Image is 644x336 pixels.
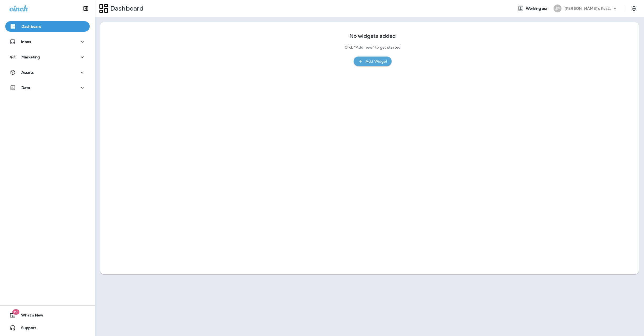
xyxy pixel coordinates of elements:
[554,4,561,12] div: JP
[5,310,90,320] button: 19What's New
[12,309,19,315] span: 19
[354,57,392,66] button: Add Widget
[21,70,34,74] p: Assets
[366,58,387,65] div: Add Widget
[349,34,396,38] p: No widgets added
[16,313,43,319] span: What's New
[21,86,30,90] p: Data
[21,24,41,29] p: Dashboard
[565,6,612,11] p: [PERSON_NAME]'s Pest Control - [GEOGRAPHIC_DATA]
[21,55,40,59] p: Marketing
[629,4,639,13] button: Settings
[5,67,90,78] button: Assets
[345,45,401,50] p: Click "Add new" to get started
[526,6,548,11] span: Working as:
[5,21,90,32] button: Dashboard
[108,4,143,12] p: Dashboard
[78,3,93,14] button: Collapse Sidebar
[21,40,31,44] p: Inbox
[16,326,36,332] span: Support
[5,52,90,62] button: Marketing
[5,323,90,333] button: Support
[5,82,90,93] button: Data
[5,36,90,47] button: Inbox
